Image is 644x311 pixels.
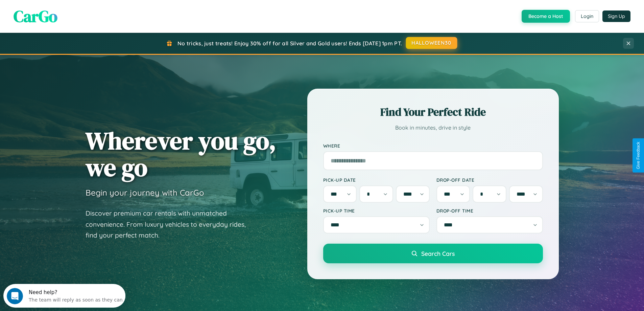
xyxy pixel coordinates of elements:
[522,10,570,23] button: Become a Host
[436,208,543,214] label: Drop-off Time
[323,123,543,133] p: Book in minutes, drive in style
[323,244,543,263] button: Search Cars
[323,208,430,214] label: Pick-up Time
[323,143,543,149] label: Where
[25,11,119,18] div: The team will reply as soon as they can
[86,208,255,241] p: Discover premium car rentals with unmatched convenience. From luxury vehicles to everyday rides, ...
[602,10,630,22] button: Sign Up
[3,3,126,21] div: Open Intercom Messenger
[436,177,543,183] label: Drop-off Date
[406,37,457,49] button: HALLOWEEN30
[323,177,430,183] label: Pick-up Date
[177,40,402,47] span: No tricks, just treats! Enjoy 30% off for all Silver and Gold users! Ends [DATE] 1pm PT.
[25,6,119,11] div: Need help?
[14,5,57,27] span: CarGo
[323,105,543,119] h2: Find Your Perfect Ride
[86,187,204,198] h3: Begin your journey with CarGo
[636,142,641,169] div: Give Feedback
[421,250,455,257] span: Search Cars
[3,284,125,308] iframe: Intercom live chat discovery launcher
[7,288,23,304] iframe: Intercom live chat
[86,127,276,181] h1: Wherever you go, we go
[575,10,599,22] button: Login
